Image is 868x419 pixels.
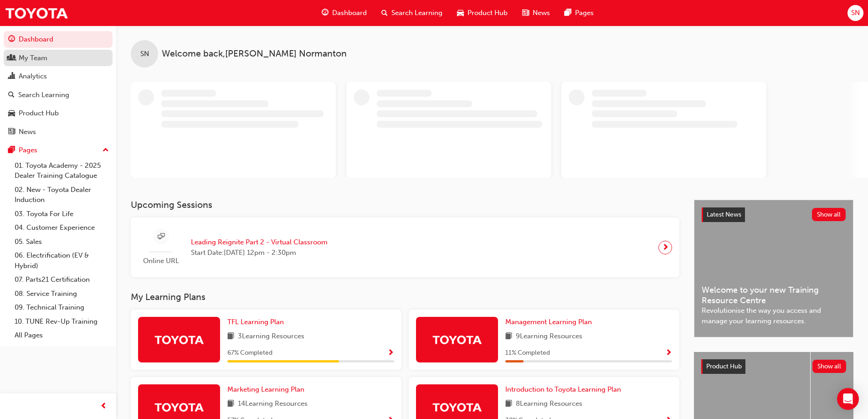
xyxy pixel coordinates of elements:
[11,315,113,329] a: 10. TUNE Rev-Up Training
[432,399,482,415] img: Trak
[103,145,109,156] span: up-icon
[4,50,113,67] a: My Team
[100,401,107,412] span: prev-icon
[565,7,571,19] span: pages-icon
[432,331,482,347] img: Trak
[505,318,592,326] span: Management Learning Plan
[575,8,594,18] span: Pages
[238,331,304,342] span: 3 Learning Resources
[11,248,113,273] a: 06. Electrification (EV & Hybrid)
[812,208,846,221] button: Show all
[238,398,308,410] span: 14 Learning Resources
[701,359,846,374] a: Product HubShow all
[374,4,450,22] a: search-iconSearch Learning
[140,49,149,59] span: SN
[381,7,388,19] span: search-icon
[387,349,394,357] span: Show Progress
[131,200,679,210] h3: Upcoming Sessions
[227,398,234,410] span: book-icon
[8,36,15,44] span: guage-icon
[706,362,742,370] span: Product Hub
[557,4,601,22] a: pages-iconPages
[11,287,113,301] a: 08. Service Training
[457,7,464,19] span: car-icon
[227,318,284,326] span: TFL Learning Plan
[8,91,15,99] span: search-icon
[227,348,272,358] span: 67 % Completed
[18,90,69,100] div: Search Learning
[227,317,288,327] a: TFL Learning Plan
[812,360,847,373] button: Show all
[4,29,113,142] button: DashboardMy TeamAnalyticsSearch LearningProduct HubNews
[19,53,47,63] div: My Team
[11,235,113,249] a: 05. Sales
[516,331,582,342] span: 9 Learning Resources
[662,241,669,254] span: next-icon
[516,398,582,410] span: 8 Learning Resources
[138,256,184,266] span: Online URL
[467,8,508,18] span: Product Hub
[322,7,329,19] span: guage-icon
[154,331,204,347] img: Trak
[11,183,113,207] a: 02. New - Toyota Dealer Induction
[314,4,374,22] a: guage-iconDashboard
[11,159,113,183] a: 01. Toyota Academy - 2025 Dealer Training Catalogue
[4,31,113,48] a: Dashboard
[191,248,328,258] span: Start Date: [DATE] 12pm - 2:30pm
[4,142,113,159] button: Pages
[702,285,846,305] span: Welcome to your new Training Resource Centre
[154,399,204,415] img: Trak
[227,331,234,342] span: book-icon
[158,231,164,243] span: sessionType_ONLINE_URL-icon
[505,348,550,358] span: 11 % Completed
[11,273,113,287] a: 07. Parts21 Certification
[847,5,863,21] button: SN
[4,68,113,85] a: Analytics
[505,331,512,342] span: book-icon
[4,87,113,103] a: Search Learning
[8,72,15,81] span: chart-icon
[505,385,621,393] span: Introduction to Toyota Learning Plan
[11,328,113,342] a: All Pages
[19,108,59,119] div: Product Hub
[8,109,15,118] span: car-icon
[191,237,328,248] span: Leading Reignite Part 2 - Virtual Classroom
[505,398,512,410] span: book-icon
[505,384,625,395] a: Introduction to Toyota Learning Plan
[5,3,68,23] img: Trak
[19,71,47,82] div: Analytics
[8,128,15,136] span: news-icon
[702,305,846,326] span: Revolutionise the way you access and manage your learning resources.
[505,317,596,327] a: Management Learning Plan
[19,127,36,137] div: News
[702,207,846,222] a: Latest NewsShow all
[450,4,515,22] a: car-iconProduct Hub
[665,349,672,357] span: Show Progress
[4,124,113,140] a: News
[522,7,529,19] span: news-icon
[515,4,557,22] a: news-iconNews
[8,146,15,155] span: pages-icon
[837,388,859,410] div: Open Intercom Messenger
[19,145,37,155] div: Pages
[694,200,853,337] a: Latest NewsShow allWelcome to your new Training Resource CentreRevolutionise the way you access a...
[332,8,367,18] span: Dashboard
[391,8,442,18] span: Search Learning
[11,300,113,315] a: 09. Technical Training
[533,8,550,18] span: News
[665,347,672,359] button: Show Progress
[8,54,15,62] span: people-icon
[227,385,304,393] span: Marketing Learning Plan
[387,347,394,359] button: Show Progress
[11,207,113,221] a: 03. Toyota For Life
[4,105,113,122] a: Product Hub
[11,221,113,235] a: 04. Customer Experience
[138,225,672,270] a: Online URLLeading Reignite Part 2 - Virtual ClassroomStart Date:[DATE] 12pm - 2:30pm
[227,384,308,395] a: Marketing Learning Plan
[851,8,860,18] span: SN
[162,49,347,59] span: Welcome back , [PERSON_NAME] Normanton
[131,292,679,302] h3: My Learning Plans
[707,211,741,218] span: Latest News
